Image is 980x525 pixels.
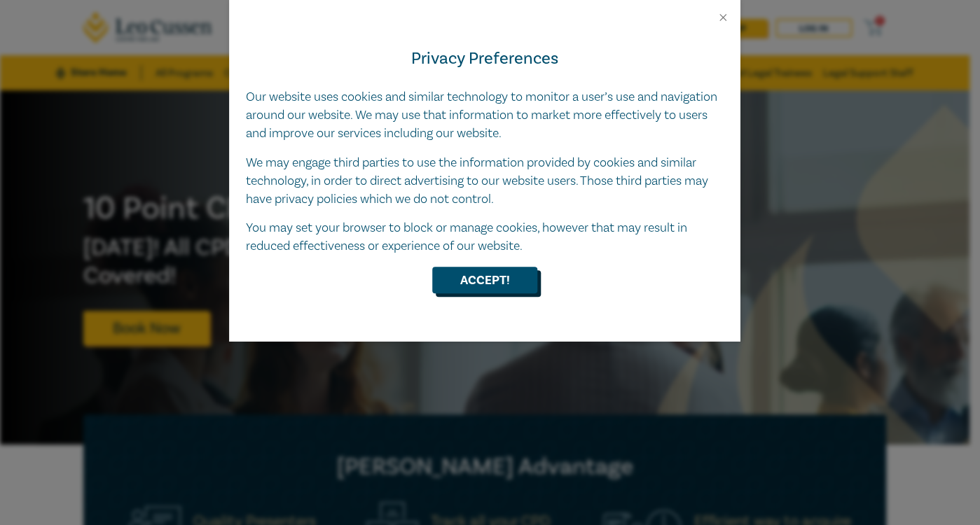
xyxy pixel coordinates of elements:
p: We may engage third parties to use the information provided by cookies and similar technology, in... [246,154,724,209]
p: You may set your browser to block or manage cookies, however that may result in reduced effective... [246,219,724,255]
button: Close [717,11,729,24]
p: Our website uses cookies and similar technology to monitor a user’s use and navigation around our... [246,88,724,143]
h4: Privacy Preferences [246,46,724,71]
button: Accept! [432,267,537,293]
